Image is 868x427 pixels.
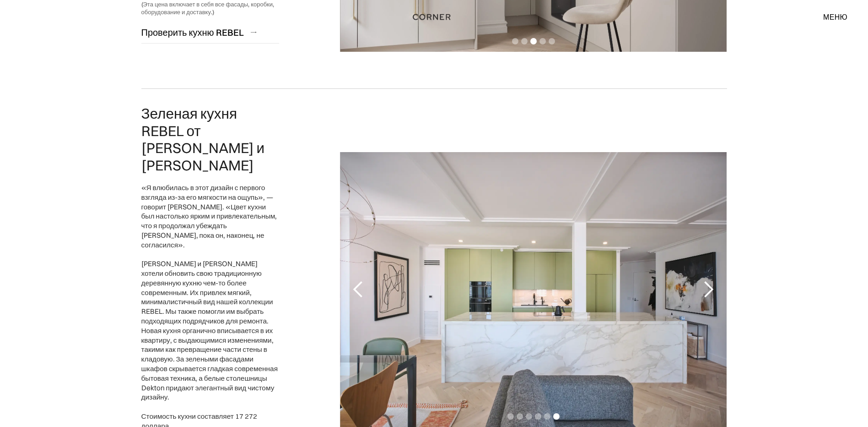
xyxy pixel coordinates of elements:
[549,38,555,44] div: Показать слайд 5 из 5
[141,105,280,174] h2: Зеленая кухня REBEL от [PERSON_NAME] и [PERSON_NAME]
[539,38,546,44] div: Показать слайд 4 из 5
[402,11,466,23] a: дом
[535,413,541,420] div: Показать слайд 4 из 6
[507,413,514,420] div: Показать слайд 1 из 6
[823,13,847,21] div: меню
[690,152,727,427] div: Следующий слайд
[553,413,560,420] div: Показать слайд 6 из 6
[512,38,518,44] div: Показать слайд 1 из 5
[340,152,727,427] div: 6 из 6
[340,152,377,427] div: Предыдущий слайд
[814,9,847,25] div: меню
[517,413,523,420] div: Показать слайд 2 из 6
[530,38,537,44] div: Показать слайд 3 из 5
[521,38,528,44] div: Показать слайд 2 из 5
[544,413,550,420] div: Показать слайд 5 из 6
[340,152,727,427] div: карусель
[526,413,532,420] div: Показать слайд 3 из 6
